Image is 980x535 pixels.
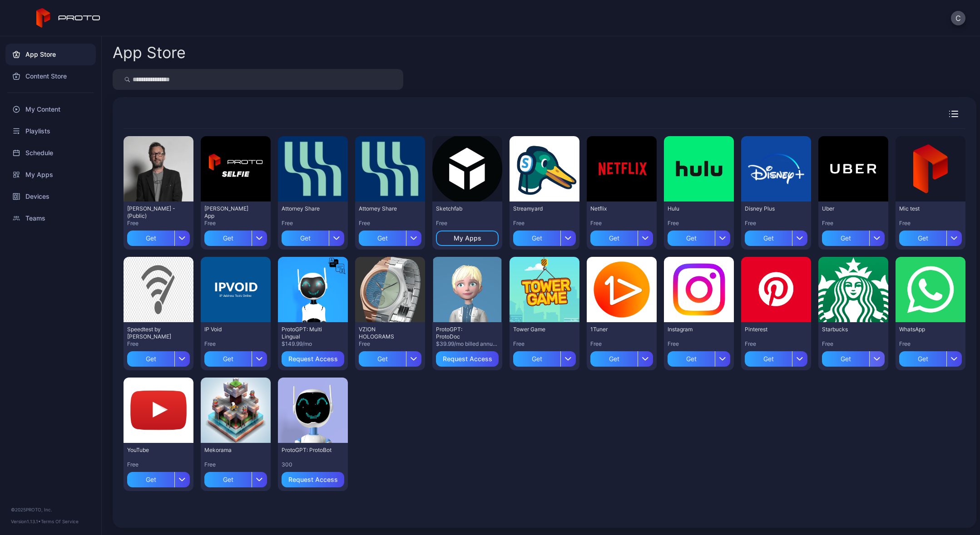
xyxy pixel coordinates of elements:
button: Get [668,348,730,367]
div: WhatsApp [899,326,949,333]
div: Uber [822,205,872,212]
div: Disney Plus [745,205,795,212]
div: Sketchfab [436,205,486,212]
div: Free [127,220,190,227]
button: Get [899,348,962,367]
div: Starbucks [822,326,872,333]
div: Get [745,351,792,367]
button: Get [204,468,267,487]
div: Free [513,220,576,227]
div: $149.99/mo [282,340,344,348]
div: Get [822,231,869,246]
button: Get [282,227,344,246]
div: Request Access [443,355,492,363]
button: Request Access [282,472,344,487]
div: 1Tuner [590,326,640,333]
div: App Store [5,44,96,65]
div: Get [668,351,715,367]
div: Get [282,231,329,246]
div: Get [204,351,252,367]
button: Get [513,348,576,367]
div: Free [282,220,344,227]
div: Mic test [899,205,949,212]
div: IP Void [204,326,254,333]
div: Get [204,231,252,246]
button: Get [359,227,421,246]
div: Free [668,220,730,227]
button: Get [127,468,190,487]
div: Get [127,472,174,487]
div: Free [204,461,267,468]
div: Free [745,340,807,348]
div: ProtoGPT: Multi Lingual [282,326,332,340]
div: My Apps [454,235,481,242]
button: My Apps [436,231,499,246]
div: Free [668,340,730,348]
button: Get [822,227,885,246]
div: Free [899,340,962,348]
button: Get [127,227,190,246]
div: Free [127,340,190,348]
a: My Content [5,98,96,120]
div: Free [359,220,421,227]
div: Speedtest by Ookla [127,326,177,340]
div: Attorney Share [359,205,409,212]
button: Get [204,227,267,246]
button: Get [513,227,576,246]
div: ProtoGPT: ProtoDoc [436,326,486,340]
div: 300 [282,461,344,468]
div: Get [822,351,869,367]
div: $39.99/mo billed annually [436,340,499,348]
div: Teams [5,207,96,229]
div: Free [127,461,190,468]
div: Get [745,231,792,246]
div: Hulu [668,205,718,212]
div: Get [590,351,638,367]
button: Get [590,227,653,246]
div: Get [127,351,174,367]
div: Pinterest [745,326,795,333]
div: Free [822,340,885,348]
div: Get [127,231,174,246]
div: Free [436,220,499,227]
a: Terms Of Service [41,519,79,524]
div: VZION HOLOGRAMS [359,326,409,340]
div: Free [590,220,653,227]
div: Free [204,220,267,227]
button: Get [127,348,190,367]
a: My Apps [5,164,96,186]
div: Tower Game [513,326,563,333]
div: Get [899,351,946,367]
div: YouTube [127,447,177,454]
div: Free [204,340,267,348]
button: Get [590,348,653,367]
div: Schedule [5,142,96,164]
div: David N Persona - (Public) [127,205,177,220]
span: Version 1.13.1 • [11,519,41,524]
div: © 2025 PROTO, Inc. [11,506,90,513]
button: Get [822,348,885,367]
a: Devices [5,186,96,207]
div: Get [359,351,406,367]
div: Get [513,351,560,367]
div: Get [513,231,560,246]
div: Get [204,472,252,487]
div: Get [899,231,946,246]
a: Playlists [5,120,96,142]
button: Request Access [436,351,499,367]
div: Request Access [288,355,338,363]
div: Free [590,340,653,348]
div: Mekorama [204,447,254,454]
div: Content Store [5,65,96,87]
div: Attorney Share [282,205,332,212]
div: Netflix [590,205,640,212]
div: Free [745,220,807,227]
div: Get [590,231,638,246]
button: Get [668,227,730,246]
button: Get [899,227,962,246]
button: Request Access [282,351,344,367]
div: ProtoGPT: ProtoBot [282,447,332,454]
